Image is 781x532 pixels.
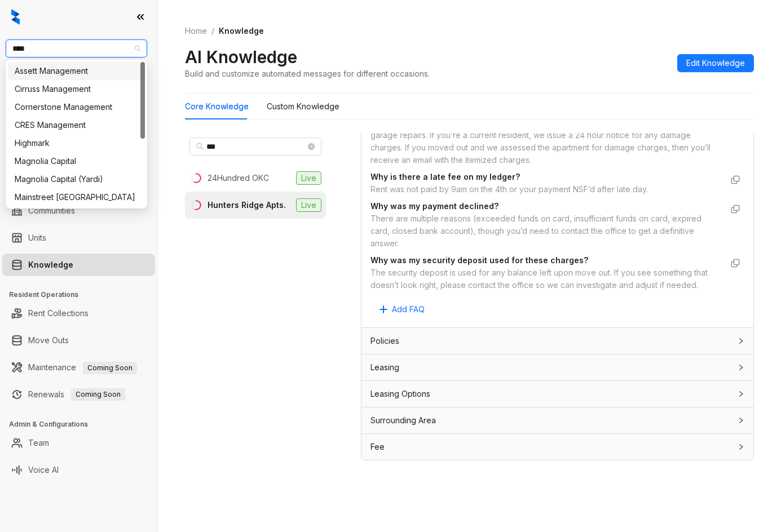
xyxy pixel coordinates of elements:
[15,101,138,113] div: Cornerstone Management
[370,267,722,291] div: The security deposit is used for any balance left upon move out. If you see something that doesn’...
[2,302,155,325] li: Rent Collections
[208,172,269,184] div: 24Hundred OKC
[2,200,155,222] li: Communities
[370,117,722,166] div: Our office staff and maintenance staff assess for any damages such as blind replacements, garage ...
[370,441,385,453] span: Fee
[211,25,214,37] li: /
[15,191,138,203] div: Mainstreet [GEOGRAPHIC_DATA]
[370,172,520,181] strong: Why is there a late fee on my ledger?
[15,173,138,185] div: Magnolia Capital (Yardi)
[71,388,125,401] span: Coming Soon
[308,143,315,150] span: close-circle
[2,227,155,249] li: Units
[28,329,69,352] a: Move Outs
[738,417,744,424] span: collapsed
[2,124,155,147] li: Leasing
[738,364,744,371] span: collapsed
[8,80,145,98] div: Cirruss Management
[2,329,155,352] li: Move Outs
[370,183,722,196] div: Rent was not paid by 9am on the 4th or your payment NSF’d after late day.
[296,198,321,212] span: Live
[15,137,138,149] div: Highmark
[8,188,145,206] div: Mainstreet Canada
[2,383,155,406] li: Renewals
[15,119,138,131] div: CRES Management
[2,356,155,379] li: Maintenance
[8,98,145,116] div: Cornerstone Management
[296,171,321,185] span: Live
[28,383,125,406] a: RenewalsComing Soon
[392,303,425,316] span: Add FAQ
[9,419,157,429] h3: Admin & Configurations
[370,361,399,374] span: Leasing
[370,335,399,347] span: Policies
[2,459,155,481] li: Voice AI
[9,290,157,300] h3: Resident Operations
[370,388,430,400] span: Leasing Options
[2,432,155,454] li: Team
[208,199,286,211] div: Hunters Ridge Apts.
[2,254,155,276] li: Knowledge
[677,54,754,72] button: Edit Knowledge
[28,459,59,481] a: Voice AI
[2,76,155,98] li: Leads
[28,254,73,276] a: Knowledge
[361,328,753,354] div: Policies
[361,381,753,407] div: Leasing Options
[183,25,209,37] a: Home
[361,434,753,460] div: Fee
[185,100,249,113] div: Core Knowledge
[361,354,753,380] div: Leasing
[738,444,744,450] span: collapsed
[370,255,588,265] strong: Why was my security deposit used for these charges?
[15,155,138,167] div: Magnolia Capital
[686,57,745,69] span: Edit Knowledge
[83,362,137,374] span: Coming Soon
[219,26,264,36] span: Knowledge
[28,200,75,222] a: Communities
[738,391,744,397] span: collapsed
[2,151,155,174] li: Collections
[738,338,744,344] span: collapsed
[370,300,434,318] button: Add FAQ
[370,212,722,250] div: There are multiple reasons (exceeded funds on card, insufficient funds on card, expired card, clo...
[15,65,138,77] div: Assett Management
[267,100,339,113] div: Custom Knowledge
[196,143,204,150] span: search
[370,201,498,211] strong: Why was my payment declined?
[28,302,89,325] a: Rent Collections
[28,227,46,249] a: Units
[8,116,145,134] div: CRES Management
[370,414,436,427] span: Surrounding Area
[8,152,145,170] div: Magnolia Capital
[28,432,49,454] a: Team
[15,83,138,95] div: Cirruss Management
[8,170,145,188] div: Magnolia Capital (Yardi)
[185,46,297,68] h2: AI Knowledge
[185,68,430,79] div: Build and customize automated messages for different occasions.
[8,134,145,152] div: Highmark
[11,9,20,25] img: logo
[8,62,145,80] div: Assett Management
[361,407,753,433] div: Surrounding Area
